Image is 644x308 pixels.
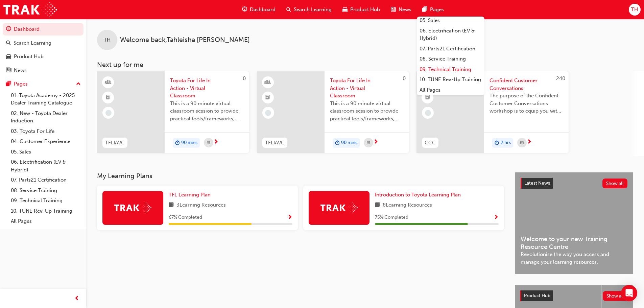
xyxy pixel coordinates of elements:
button: DashboardSearch LearningProduct HubNews [3,22,84,78]
span: search-icon [286,5,291,14]
a: Latest NewsShow all [521,178,627,189]
a: Search Learning [3,37,84,49]
span: TFLIAVC [105,139,125,147]
button: Pages [3,78,84,90]
span: search-icon [6,40,11,46]
div: Search Learning [14,39,51,47]
span: car-icon [342,5,348,14]
a: Product Hub [3,50,84,63]
span: 2 hrs [501,139,511,147]
span: CCC [425,139,436,147]
a: news-iconNews [385,3,417,17]
img: Trak [320,203,358,213]
span: This is a 90 minute virtual classroom session to provide practical tools/frameworks, behaviours a... [170,100,244,123]
span: Introduction to Toyota Learning Plan [375,192,461,198]
a: 04. Customer Experience [8,136,84,147]
span: next-icon [213,139,218,145]
span: booktick-icon [106,93,111,102]
span: duration-icon [175,139,180,147]
a: Dashboard [3,23,84,35]
span: duration-icon [335,139,340,147]
span: learningResourceType_INSTRUCTOR_LED-icon [106,78,111,87]
span: book-icon [169,201,174,210]
span: book-icon [375,201,380,210]
span: learningRecordVerb_NONE-icon [425,110,431,116]
span: Confident Customer Conversations [490,77,563,92]
span: Latest News [524,180,550,186]
span: learningResourceType_INSTRUCTOR_LED-icon [265,78,270,87]
span: up-icon [76,80,81,89]
a: Latest NewsShow allWelcome to your new Training Resource CentreRevolutionise the way you access a... [515,172,633,274]
span: TH [631,6,638,14]
span: next-icon [527,139,532,145]
h3: My Learning Plans [97,172,504,180]
a: 03. Toyota For Life [8,126,84,137]
a: All Pages [8,216,84,227]
a: pages-iconPages [417,3,449,17]
span: 90 mins [181,139,197,147]
span: calendar-icon [520,139,524,147]
span: Show Progress [494,215,499,221]
a: News [3,64,84,77]
button: Show all [603,291,628,301]
span: calendar-icon [207,139,210,147]
a: guage-iconDashboard [237,3,281,17]
span: This is a 90 minute virtual classroom session to provide practical tools/frameworks, behaviours a... [330,100,404,123]
a: 240CCCConfident Customer ConversationsThe purpose of the Confident Customer Conversations worksho... [416,71,569,153]
a: car-iconProduct Hub [337,3,385,17]
span: 3 Learning Resources [176,201,226,210]
div: Open Intercom Messenger [621,285,637,301]
div: Product Hub [14,53,44,61]
span: 67 % Completed [169,214,202,221]
a: 08. Service Training [417,54,484,64]
span: Dashboard [250,6,276,14]
span: pages-icon [6,81,11,87]
span: Show Progress [287,215,292,221]
a: 06. Electrification (EV & Hybrid) [8,157,84,175]
span: learningRecordVerb_NONE-icon [105,110,112,116]
span: 0 [243,75,246,81]
span: guage-icon [6,26,11,32]
button: TH [629,4,641,16]
span: Product Hub [350,6,380,14]
span: 75 % Completed [375,214,408,221]
span: Product Hub [524,293,550,299]
img: Trak [3,2,57,17]
span: TFLIAVC [265,139,285,147]
button: Show all [602,179,628,188]
span: Welcome back , Tahleisha [PERSON_NAME] [120,36,250,44]
span: duration-icon [495,139,499,147]
span: 8 Learning Resources [383,201,432,210]
div: Pages [14,80,28,88]
span: 0 [403,75,406,81]
a: 05. Sales [417,15,484,26]
span: car-icon [6,54,11,60]
a: 0TFLIAVCToyota For Life In Action - Virtual ClassroomThis is a 90 minute virtual classroom sessio... [97,71,249,153]
span: pages-icon [422,5,427,14]
span: TH [104,36,111,44]
span: news-icon [6,68,11,74]
div: News [14,67,27,74]
a: All Pages [417,85,484,95]
span: booktick-icon [265,93,270,102]
a: 07. Parts21 Certification [417,44,484,54]
span: prev-icon [74,294,79,303]
a: 02. New - Toyota Dealer Induction [8,108,84,126]
a: 09. Technical Training [8,195,84,206]
span: news-icon [391,5,396,14]
span: Revolutionise the way you access and manage your learning resources. [521,251,627,266]
a: search-iconSearch Learning [281,3,337,17]
a: 09. Technical Training [417,64,484,75]
span: booktick-icon [425,93,430,102]
a: 05. Sales [8,147,84,157]
span: Search Learning [294,6,332,14]
a: 10. TUNE Rev-Up Training [8,206,84,216]
span: Pages [430,6,444,14]
span: 90 mins [341,139,357,147]
span: guage-icon [242,5,247,14]
img: Trak [114,203,151,213]
span: Toyota For Life In Action - Virtual Classroom [330,77,404,100]
span: learningRecordVerb_NONE-icon [265,110,271,116]
button: Show Progress [287,213,292,222]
